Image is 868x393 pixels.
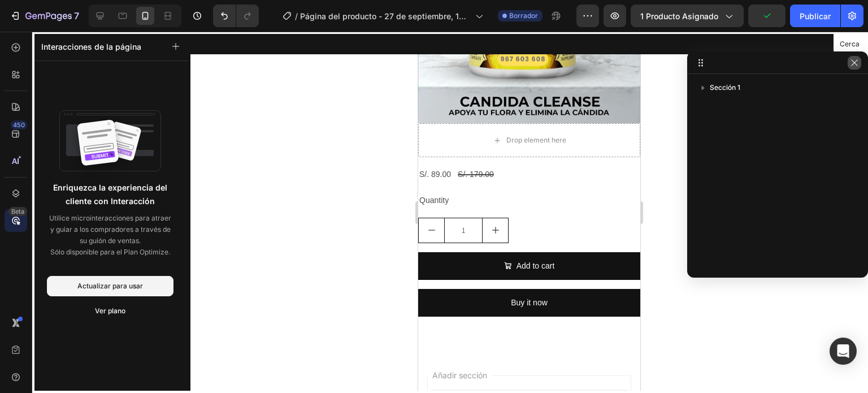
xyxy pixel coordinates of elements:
[49,214,171,245] font: Utilice microinteracciones para atraer y guiar a los compradores a través de su guión de ventas.
[640,11,718,21] font: 1 producto asignado
[77,282,143,290] font: Actualizar para usar
[53,183,167,206] font: Enriquezca la experiencia del cliente con Interacción
[5,5,84,27] button: 7
[213,5,259,27] div: Deshacer/Rehacer
[710,83,740,92] font: Sección 1
[300,11,466,33] font: Página del producto - 27 de septiembre, 16:39:12
[95,306,125,315] font: Ver plano
[13,121,25,129] font: 450
[47,276,173,296] button: Actualizar para usar
[790,5,840,27] button: Publicar
[509,11,538,20] font: Borrador
[295,11,298,21] font: /
[41,42,141,51] font: Interacciones de la página
[11,208,24,215] font: Beta
[836,36,863,53] button: Cerca
[74,10,79,21] font: 7
[50,248,170,256] font: Sólo disponible para el Plan Optimize.
[418,32,640,393] iframe: Área de diseño
[800,11,831,21] font: Publicar
[830,338,857,365] div: Abrir Intercom Messenger
[840,40,860,48] font: Cerca
[631,5,744,27] button: 1 producto asignado
[47,301,173,321] button: Ver plano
